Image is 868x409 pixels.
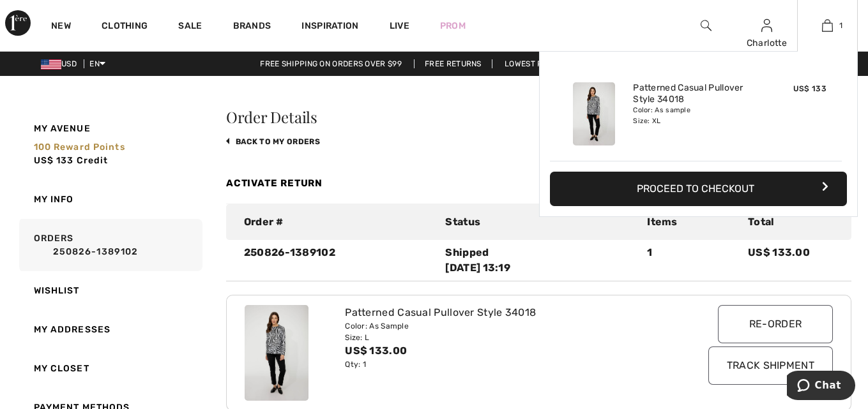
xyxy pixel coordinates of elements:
a: Lowest Price Guarantee [494,59,618,68]
div: US$ 133.00 [345,343,681,359]
span: US$ 133 Credit [34,155,109,166]
div: Qty: 1 [345,359,681,370]
img: Patterned Casual Pullover Style 34018 [573,82,615,145]
img: compli-k-tops-as-sample_34018_1_92f8_search.jpg [245,305,308,401]
input: Track Shipment [708,346,833,385]
div: Order # [236,214,438,230]
span: My Avenue [34,122,91,135]
div: Status [438,214,639,230]
a: Brands [233,20,271,34]
button: Proceed to Checkout [550,172,847,206]
a: My Addresses [17,310,202,349]
a: Activate Return [226,177,323,189]
div: Color: As sample Size: XL [633,105,759,126]
div: 250826-1389102 [236,245,438,276]
img: 1ère Avenue [5,10,31,36]
a: My Info [17,180,202,219]
div: Shipped [DATE] 13:19 [445,245,632,276]
iframe: Opens a widget where you can chat to one of our agents [787,371,855,403]
a: My Closet [17,349,202,388]
img: My Info [761,18,772,33]
a: Orders [17,219,202,271]
span: Inspiration [301,20,358,34]
img: US Dollar [41,59,61,70]
div: Charlotte [737,36,796,50]
input: Re-order [718,305,833,343]
div: Size: L [345,332,681,343]
a: Live [390,19,409,33]
a: New [51,20,71,34]
a: Free shipping on orders over $99 [250,59,412,68]
a: Patterned Casual Pullover Style 34018 [633,82,759,105]
a: Sign In [761,19,772,31]
a: Free Returns [414,59,492,68]
span: US$ 133 [793,84,826,93]
a: Wishlist [17,271,202,310]
img: My Bag [822,18,833,33]
div: Patterned Casual Pullover Style 34018 [345,305,681,320]
span: 1 [839,20,842,31]
a: back to My Orders [226,137,320,146]
h3: Order Details [226,109,851,124]
span: 100 Reward points [34,142,125,152]
a: 250826-1389102 [34,245,199,258]
a: Clothing [102,20,148,34]
a: Prom [440,19,466,33]
span: USD [41,59,82,68]
a: Sale [178,20,202,34]
span: EN [89,59,105,68]
div: Color: As Sample [345,320,681,332]
img: search the website [701,18,712,33]
a: 1 [798,18,857,33]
